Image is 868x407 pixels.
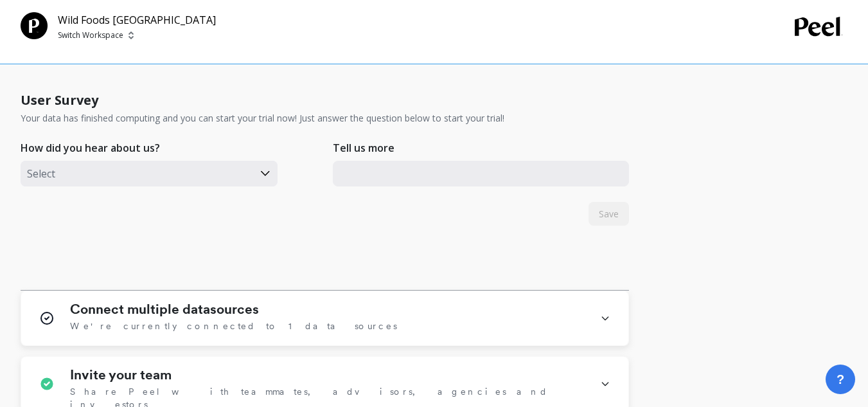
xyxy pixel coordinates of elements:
span: We're currently connected to 1 data sources [70,320,397,332]
button: ? [826,365,855,394]
p: Switch Workspace [58,30,123,41]
img: picker [128,30,134,41]
h1: Invite your team [70,367,172,383]
span: ? [837,370,844,388]
p: Tell us more [333,140,394,156]
img: Team Profile [21,12,48,39]
p: How did you hear about us? [21,140,160,156]
p: Your data has finished computing and you can start your trial now! Just answer the question below... [21,112,504,125]
p: Wild Foods [GEOGRAPHIC_DATA] [58,12,216,28]
h1: Connect multiple datasources [70,302,259,317]
h1: User Survey [21,91,98,109]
